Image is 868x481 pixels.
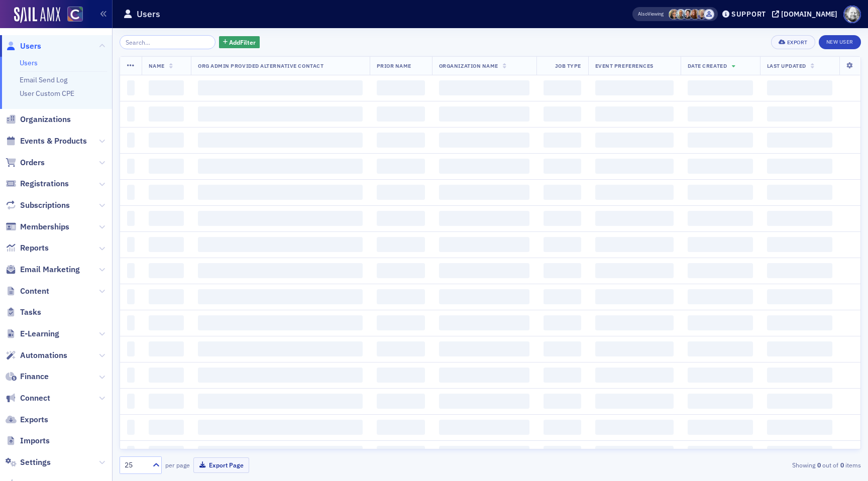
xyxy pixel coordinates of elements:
a: Settings [6,457,51,468]
a: Tasks [6,307,41,318]
span: ‌ [149,341,184,356]
span: Pamela Galey-Coleman [683,9,693,20]
span: ‌ [595,368,674,383]
span: Event Preferences [595,62,654,69]
span: Automations [20,350,67,361]
span: ‌ [439,185,529,200]
span: ‌ [595,211,674,226]
span: ‌ [544,211,581,226]
span: ‌ [595,315,674,330]
span: ‌ [149,133,184,148]
a: Events & Products [6,136,87,147]
span: ‌ [377,446,425,461]
a: New User [819,35,861,49]
span: ‌ [544,341,581,356]
strong: 0 [815,460,822,469]
a: Subscriptions [6,200,70,211]
span: ‌ [127,263,135,278]
button: Export [771,35,815,49]
span: Registrations [20,178,69,189]
a: User Custom CPE [20,89,74,98]
span: Orders [20,157,45,168]
span: ‌ [377,341,425,356]
span: ‌ [439,394,529,409]
span: ‌ [688,420,753,435]
span: ‌ [595,446,674,461]
div: Support [731,10,766,19]
span: Organizations [20,114,71,125]
span: ‌ [767,237,832,252]
span: ‌ [688,159,753,174]
span: ‌ [595,185,674,200]
span: ‌ [595,159,674,174]
button: [DOMAIN_NAME] [772,11,841,18]
span: ‌ [439,80,529,95]
img: SailAMX [67,7,83,22]
a: SailAMX [14,7,60,23]
span: ‌ [149,263,184,278]
span: ‌ [595,133,674,148]
span: Job Type [555,62,581,69]
a: Reports [6,243,49,254]
span: ‌ [377,368,425,383]
span: E-Learning [20,328,59,339]
span: ‌ [198,263,362,278]
span: ‌ [149,394,184,409]
span: ‌ [767,106,832,122]
span: ‌ [688,394,753,409]
span: ‌ [377,289,425,304]
span: ‌ [544,106,581,122]
span: ‌ [198,446,362,461]
span: Email Marketing [20,264,80,275]
span: ‌ [127,368,135,383]
span: ‌ [198,185,362,200]
span: ‌ [688,446,753,461]
span: Users [20,41,41,52]
span: ‌ [439,211,529,226]
span: ‌ [198,133,362,148]
span: ‌ [127,446,135,461]
span: Prior Name [377,62,411,69]
button: Export Page [193,457,249,473]
span: ‌ [595,289,674,304]
span: ‌ [767,341,832,356]
span: ‌ [767,159,832,174]
input: Search… [120,35,215,49]
span: ‌ [149,368,184,383]
span: ‌ [377,420,425,435]
span: Sheila Duggan [690,9,700,20]
span: ‌ [439,341,529,356]
span: ‌ [544,185,581,200]
span: ‌ [377,211,425,226]
span: ‌ [149,315,184,330]
span: ‌ [544,394,581,409]
a: E-Learning [6,328,59,339]
span: Reports [20,243,49,254]
span: ‌ [127,106,135,122]
span: ‌ [767,211,832,226]
span: Organization Name [439,62,498,69]
span: Name [149,62,165,69]
span: ‌ [149,80,184,95]
span: ‌ [544,420,581,435]
span: ‌ [198,80,362,95]
span: ‌ [439,315,529,330]
a: Connect [6,393,50,404]
span: ‌ [149,185,184,200]
span: ‌ [595,341,674,356]
span: Connect [20,393,50,404]
a: View Homepage [60,7,83,24]
span: ‌ [544,315,581,330]
span: ‌ [595,106,674,122]
span: ‌ [377,106,425,122]
a: Memberships [6,221,69,232]
span: ‌ [544,289,581,304]
span: ‌ [439,446,529,461]
span: ‌ [767,185,832,200]
span: ‌ [377,159,425,174]
span: ‌ [544,263,581,278]
span: ‌ [377,394,425,409]
span: ‌ [198,341,362,356]
span: ‌ [198,368,362,383]
a: Content [6,286,49,297]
